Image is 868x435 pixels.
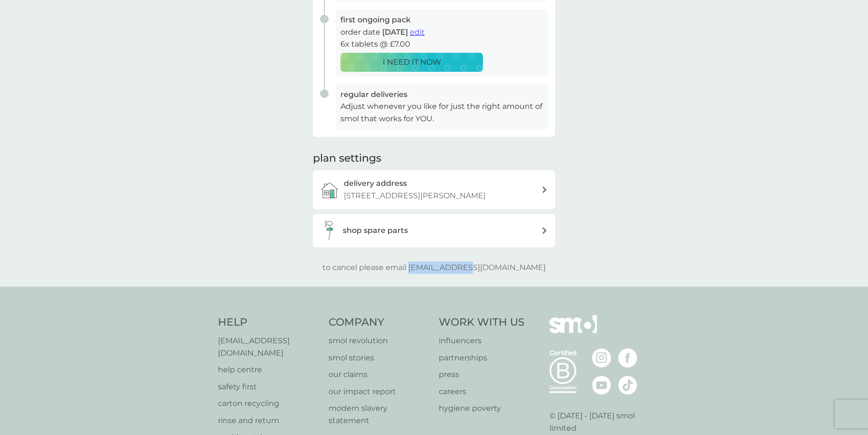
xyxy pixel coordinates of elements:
[218,397,319,410] a: carton recycling
[439,352,525,364] a: partnerships
[340,38,543,50] p: 6x tablets @ £7.00
[218,381,319,393] a: safety first
[618,348,637,367] img: visit the smol Facebook page
[340,26,543,39] p: order date
[340,88,543,101] h3: regular deliveries
[340,53,483,72] button: I NEED IT NOW
[218,415,319,427] a: rinse and return
[218,364,319,376] a: help centre
[549,410,651,434] p: © [DATE] - [DATE] smol limited
[592,348,611,367] img: visit the smol Instagram page
[313,151,381,166] h2: plan settings
[313,214,555,247] button: shop spare parts
[410,28,425,37] span: edit
[383,56,441,68] p: I NEED IT NOW
[322,261,546,274] p: to cancel please email [EMAIL_ADDRESS][DOMAIN_NAME]
[382,28,408,37] span: [DATE]
[340,100,543,125] p: Adjust whenever you like for just the right amount of smol that works for YOU.
[329,368,430,381] a: our claims
[618,376,637,395] img: visit the smol Tiktok page
[343,224,408,237] h3: shop spare parts
[329,402,430,426] a: modern slavery statement
[549,315,597,348] img: smol
[592,376,611,395] img: visit the smol Youtube page
[218,315,319,330] h4: Help
[329,386,430,398] a: our impact report
[439,386,525,398] a: careers
[439,402,525,415] a: hygiene poverty
[439,335,525,347] a: influencers
[344,190,486,202] p: [STREET_ADDRESS][PERSON_NAME]
[439,368,525,381] a: press
[344,177,407,190] h3: delivery address
[340,14,543,26] h3: first ongoing pack
[329,335,430,347] a: smol revolution
[439,315,525,330] h4: Work With Us
[329,352,430,364] a: smol stories
[329,315,430,330] h4: Company
[218,335,319,359] a: [EMAIL_ADDRESS][DOMAIN_NAME]
[313,170,555,209] a: delivery address[STREET_ADDRESS][PERSON_NAME]
[410,26,425,39] button: edit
